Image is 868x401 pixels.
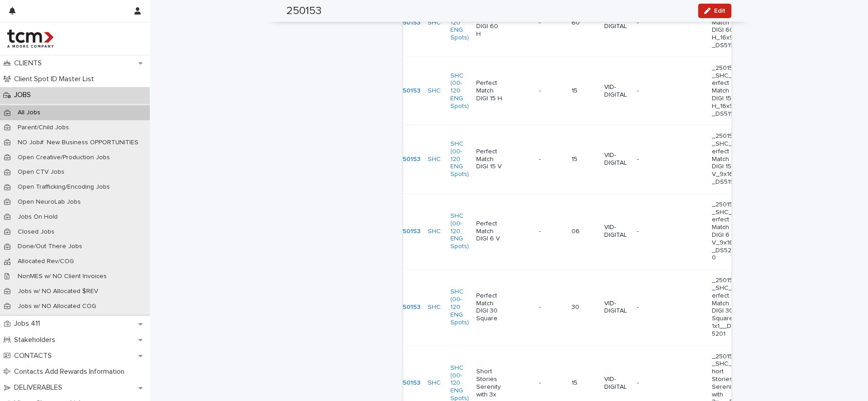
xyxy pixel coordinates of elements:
p: Client Spot ID Master List [10,75,101,83]
p: - [539,154,542,163]
p: _250153_SHC_Perfect Match DIGI 15 H_16x9__DS5198 [712,64,739,118]
p: VID-DIGITAL [604,300,630,315]
p: Perfect Match DIGI 15 V [476,148,503,171]
p: Done/Out There Jobs [10,243,89,250]
p: - [637,19,664,27]
p: 60 [572,19,597,27]
p: VID-DIGITAL [604,152,630,167]
p: _250153_SHC_Perfect Match DIGI 15 V_9x16__DS5199 [712,132,739,186]
p: - [637,379,664,387]
p: Open CTV Jobs [10,168,72,176]
button: Edit [698,4,731,18]
a: SHC (00-120 ENG Spots) [450,212,469,250]
p: Jobs w/ NO Allocated $REV [10,288,105,295]
p: VID-DIGITAL [604,224,630,239]
p: - [637,156,664,163]
p: VID-DIGITAL [604,15,630,30]
a: 250153 [399,379,420,387]
p: VID-DIGITAL [604,376,630,391]
a: 250153 [399,156,420,163]
p: Open Creative/Production Jobs [10,154,117,161]
a: 250153 [399,87,420,95]
p: JOBS [10,91,38,99]
p: 06 [572,228,597,235]
p: - [539,226,542,235]
a: 250153 [399,303,420,311]
p: Open NeuroLab Jobs [10,198,88,206]
span: Edit [714,8,725,14]
p: _250153_SHC_Perfect Match DIGI 6 V_9x16__DS5200 [712,201,739,262]
p: CONTACTS [10,352,59,360]
a: SHC [428,303,441,311]
a: SHC [428,228,441,235]
p: All Jobs [10,109,48,117]
a: SHC (00-120 ENG Spots) [450,4,469,42]
p: Open Trafficking/Encoding Jobs [10,183,117,191]
p: - [539,377,542,387]
a: SHC [428,87,441,95]
p: CLIENTS [10,59,49,68]
p: 30 [572,303,597,311]
p: Closed Jobs [10,228,62,236]
p: Jobs w/ NO Allocated COG [10,303,104,310]
a: SHC [428,19,441,27]
a: SHC (00-120 ENG Spots) [450,72,469,110]
p: Allocated Rev/COG [10,258,81,265]
p: Short Stories Serenity with 3x [476,368,503,398]
p: - [637,228,664,235]
a: SHC [428,379,441,387]
p: DELIVERABLES [10,383,69,392]
p: Perfect Match DIGI 30 Square [476,292,503,323]
p: Contacts Add Rewards Information [10,367,132,376]
a: SHC [428,156,441,163]
p: Perfect Match DIGI 60 H [476,7,503,38]
a: SHC (00-120 ENG Spots) [450,288,469,326]
p: 15 [572,379,597,387]
h2: 250153 [286,5,321,18]
p: Perfect Match DIGI 6 V [476,220,503,243]
p: - [637,87,664,95]
p: Jobs 411 [10,319,47,328]
p: Jobs On Hold [10,213,65,221]
p: _250153_SHC_Perfect Match DIGI 30 Square_1x1__DS5201 [712,277,739,337]
p: Perfect Match DIGI 15 H [476,79,503,102]
a: 250153 [399,228,420,235]
p: VID-DIGITAL [604,83,630,99]
a: SHC (00-120 ENG Spots) [450,140,469,178]
p: 15 [572,156,597,163]
p: - [637,303,664,311]
p: Stakeholders [10,336,63,344]
a: 250153 [399,19,420,27]
p: Parent/Child Jobs [10,124,76,132]
p: NO Job#: New Business OPPORTUNITIES [10,139,146,147]
p: NonMES w/ NO Client Invoices [10,273,114,280]
img: 4hMmSqQkux38exxPVZHQ [7,29,54,48]
p: 15 [572,87,597,95]
p: - [539,302,542,311]
p: - [539,85,542,95]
